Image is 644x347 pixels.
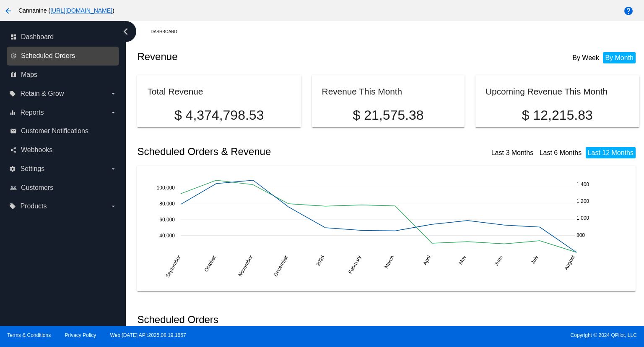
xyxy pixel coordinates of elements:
text: October [203,254,217,273]
text: February [347,254,362,275]
a: Terms & Conditions [7,332,51,338]
p: $ 12,215.83 [486,108,629,123]
i: email [10,128,17,134]
a: update Scheduled Orders [10,49,117,63]
span: Dashboard [21,33,54,41]
span: Customer Notifications [21,127,88,135]
span: Scheduled Orders [21,52,75,60]
p: $ 21,575.38 [322,108,455,123]
a: share Webhooks [10,143,117,157]
h2: Revenue [137,51,388,63]
a: people_outline Customers [10,181,117,195]
i: arrow_drop_down [110,203,117,210]
a: Privacy Policy [65,332,96,338]
i: arrow_drop_down [110,90,117,97]
a: Web:[DATE] API:2025.08.19.1657 [110,332,186,338]
text: August [563,254,576,271]
a: Last 6 Months [540,149,582,156]
text: April [422,254,432,266]
i: equalizer [9,109,16,116]
i: settings [9,166,16,172]
text: 40,000 [160,232,175,238]
i: update [10,53,17,59]
span: Webhooks [21,146,52,154]
text: November [237,254,254,277]
span: Settings [20,165,44,173]
text: December [273,254,289,277]
text: 80,000 [160,201,175,207]
h2: Scheduled Orders & Revenue [137,146,388,158]
i: chevron_left [119,25,132,38]
a: email Customer Notifications [10,124,117,138]
i: share [10,147,17,153]
a: [URL][DOMAIN_NAME] [50,7,112,14]
p: $ 4,374,798.53 [147,108,291,123]
a: map Maps [10,68,117,81]
mat-icon: arrow_back [3,6,13,16]
text: 1,000 [576,215,589,221]
i: arrow_drop_down [110,166,117,172]
span: Cannanine ( ) [18,7,114,14]
i: dashboard [10,34,17,40]
mat-icon: help [623,6,634,16]
text: 800 [576,232,585,238]
a: Dashboard [151,25,184,38]
text: 2025 [315,254,326,267]
span: Products [20,202,47,210]
span: Retain & Grow [20,90,64,97]
h2: Revenue This Month [322,87,402,96]
text: September [165,254,182,279]
i: local_offer [9,90,16,97]
li: By Month [603,52,636,63]
text: 1,200 [576,198,589,204]
span: Maps [21,71,37,79]
text: March [384,254,396,269]
span: Customers [21,184,53,192]
i: arrow_drop_down [110,109,117,116]
li: By Week [570,52,601,63]
i: local_offer [9,203,16,210]
text: May [458,254,467,266]
text: 100,000 [157,185,175,191]
h2: Scheduled Orders [137,314,388,326]
i: people_outline [10,184,17,191]
a: Last 12 Months [588,149,634,156]
i: map [10,71,17,78]
text: 60,000 [160,217,175,223]
a: dashboard Dashboard [10,30,117,44]
h2: Total Revenue [147,87,203,96]
span: Reports [20,109,44,116]
h2: Upcoming Revenue This Month [486,87,608,96]
text: 1,400 [576,181,589,187]
span: Copyright © 2024 QPilot, LLC [329,332,637,338]
a: Last 3 Months [491,149,534,156]
text: July [530,254,540,265]
text: June [493,254,504,267]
